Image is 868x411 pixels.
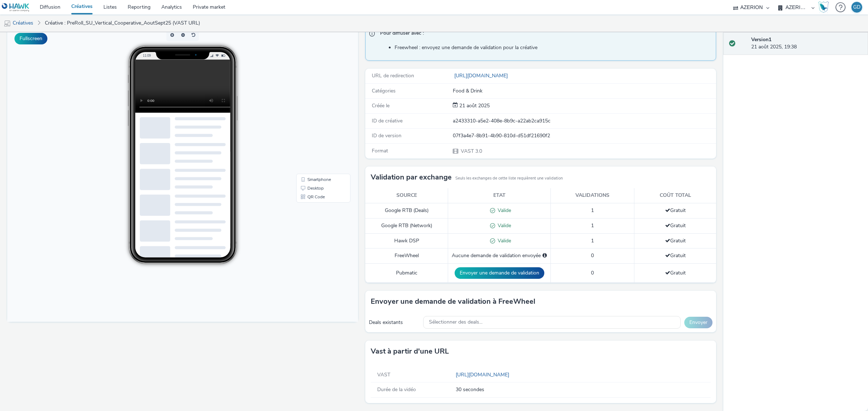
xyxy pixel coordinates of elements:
span: 21 août 2025 [458,102,490,109]
span: ID de version [372,132,401,139]
div: 07f3a4e7-8b91-4b90-810d-d51df21690f2 [453,132,715,139]
span: Gratuit [665,222,686,229]
span: Desktop [300,160,316,165]
span: Smartphone [300,152,324,156]
span: URL de redirection [372,72,414,79]
span: 1 [591,207,594,214]
small: Seuls les exchanges de cette liste requièrent une validation [455,176,563,181]
td: Hawk DSP [365,233,448,248]
div: Food & Drink [453,87,715,95]
th: Source [365,188,448,203]
span: QR Code [300,169,318,173]
div: 21 août 2025, 19:38 [751,36,862,51]
span: Créée le [372,102,390,109]
div: a2433310-a5e2-408e-8b9c-a22ab2ca915c [453,117,715,125]
span: Valide [495,207,511,214]
a: Hawk Academy [818,1,832,13]
img: Hawk Academy [818,1,829,13]
span: VAST 3.0 [460,148,482,155]
h3: Validation par exchange [371,172,452,183]
div: Création 21 août 2025, 19:38 [458,102,490,109]
span: Gratuit [665,237,686,244]
div: GD [853,2,860,13]
button: Fullscreen [14,33,47,44]
span: 1 [591,222,594,229]
span: VAST [377,371,390,378]
span: Gratuit [665,207,686,214]
td: FreeWheel [365,248,448,263]
span: Catégories [372,87,396,94]
td: Google RTB (Network) [365,218,448,233]
li: Smartphone [290,150,342,158]
span: Format [372,147,388,154]
img: undefined Logo [2,3,30,12]
td: Pubmatic [365,263,448,282]
strong: Version 1 [751,36,771,43]
span: Sélectionner des deals... [429,319,482,325]
span: Durée de la vidéo [377,386,416,393]
li: Desktop [290,158,342,167]
a: [URL][DOMAIN_NAME] [453,72,511,79]
span: Valide [495,237,511,244]
li: Freewheel : envoyez une demande de validation pour la créative [395,44,712,51]
h3: Vast à partir d'une URL [371,346,449,357]
div: Deals existants [369,319,420,326]
th: Etat [448,188,551,203]
th: Validations [551,188,634,203]
img: mobile [4,20,11,27]
span: Gratuit [665,269,686,276]
span: Pour diffuser avec : [380,30,709,39]
span: 11:09 [136,28,144,32]
span: 1 [591,237,594,244]
a: [URL][DOMAIN_NAME] [456,371,512,378]
div: Aucune demande de validation envoyée [452,252,547,259]
span: 0 [591,252,594,259]
td: Google RTB (Deals) [365,203,448,218]
a: Créative : PreRoll_SU_Vertical_Cooperative_AoutSept25 (VAST URL) [41,14,204,32]
h3: Envoyer une demande de validation à FreeWheel [371,296,535,307]
li: QR Code [290,167,342,176]
span: Valide [495,222,511,229]
div: Sélectionnez un deal ci-dessous et cliquez sur Envoyer pour envoyer une demande de validation à F... [542,252,547,259]
span: 0 [591,269,594,276]
span: 30 secondes [456,386,708,393]
span: Gratuit [665,252,686,259]
th: Coût total [634,188,716,203]
button: Envoyer [684,317,712,328]
button: Envoyer une demande de validation [455,267,544,279]
span: ID de créative [372,117,403,124]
